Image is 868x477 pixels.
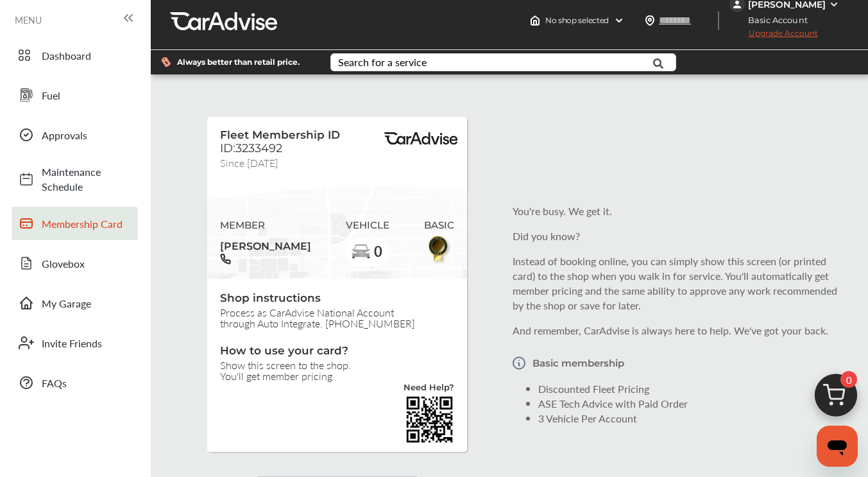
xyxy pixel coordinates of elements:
span: BASIC [424,220,454,231]
span: Glovebox [42,256,132,271]
p: You're busy. We get it. [513,204,851,218]
div: Search for a service [338,57,427,67]
a: Fuel [12,78,138,112]
span: Fleet Membership ID [220,128,340,141]
a: Need Help? [404,384,454,395]
span: Process as CarAdvise National Account through Auto Integrate. [PHONE_NUMBER] [220,307,454,329]
img: cart_icon.3d0951e8.svg [805,368,867,429]
p: Did you know? [513,229,851,243]
span: Shop instructions [220,291,454,307]
span: ID:3233492 [220,141,282,155]
span: VEHICLE [346,220,389,231]
span: MEMBER [220,220,311,231]
img: BasicBadge.31956f0b.svg [425,234,454,265]
img: header-divider.bc55588e.svg [718,11,719,30]
img: dollor_label_vector.a70140d1.svg [161,56,171,67]
img: car-basic.192fe7b4.svg [351,242,371,263]
span: [PERSON_NAME] [220,236,311,254]
span: You'll get member pricing. [220,370,454,381]
span: Approvals [42,128,132,143]
span: 0 [373,243,382,259]
span: No shop selected [545,15,609,26]
img: Vector.a173687b.svg [513,348,525,378]
span: How to use your card? [220,344,454,360]
a: FAQs [12,366,138,399]
span: My Garage [42,296,132,311]
iframe: Button to launch messaging window [817,426,858,467]
img: validBarcode.04db607d403785ac2641.png [405,395,454,444]
span: Maintenance Schedule [42,164,132,194]
p: Basic membership [532,358,624,369]
span: Basic Account [731,13,817,27]
li: 3 Vehicle Per Account [538,411,851,426]
a: Dashboard [12,39,138,72]
span: Invite Friends [42,336,132,351]
img: phone-black.37208b07.svg [220,254,231,265]
img: location_vector.a44bc228.svg [645,15,655,26]
span: MENU [15,15,42,25]
span: Always better than retail price. [177,58,300,66]
span: Upgrade Account [729,28,818,44]
p: And remember, CarAdvise is always here to help. We've got your back. [513,323,851,338]
img: BasicPremiumLogo.8d547ee0.svg [382,132,459,145]
li: ASE Tech Advice with Paid Order [538,396,851,411]
a: My Garage [12,286,138,320]
img: header-home-logo.8d720a4f.svg [530,15,540,26]
img: header-down-arrow.9dd2ce7d.svg [614,15,624,26]
span: Membership Card [42,216,132,231]
span: Dashboard [42,48,132,63]
a: Approvals [12,118,138,152]
span: 0 [840,371,857,388]
li: Discounted Fleet Pricing [538,381,851,396]
a: Invite Friends [12,326,138,360]
span: Fuel [42,88,132,103]
a: Maintenance Schedule [12,158,138,200]
a: Glovebox [12,247,138,280]
p: Instead of booking online, you can simply show this screen (or printed card) to the shop when you... [513,254,851,313]
span: Show this screen to the shop. [220,360,454,370]
a: Membership Card [12,207,138,240]
span: Since [DATE] [220,155,278,166]
span: FAQs [42,376,132,390]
